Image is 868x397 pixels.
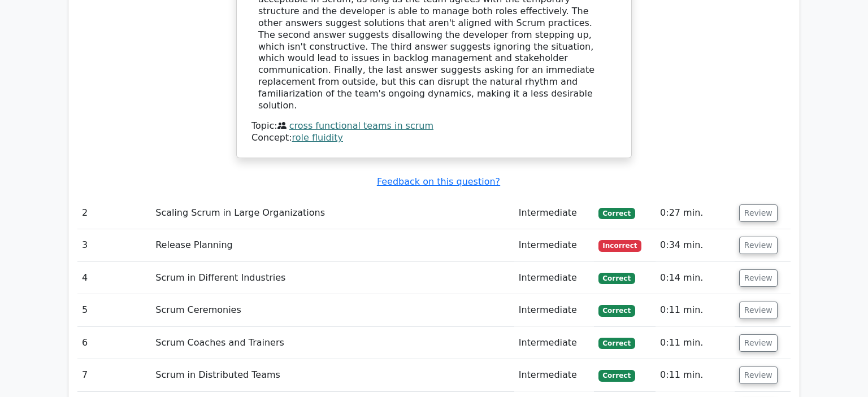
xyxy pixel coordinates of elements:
span: Correct [598,305,635,316]
td: Intermediate [514,359,594,391]
td: 0:11 min. [656,327,735,359]
a: Feedback on this question? [377,176,500,187]
span: Correct [598,273,635,284]
div: Topic: [251,120,617,132]
td: Scrum in Different Industries [151,262,514,294]
td: Intermediate [514,262,594,294]
td: 5 [77,294,151,326]
td: 0:11 min. [656,359,735,391]
td: 0:34 min. [656,229,735,261]
span: Correct [598,370,635,381]
td: 0:14 min. [656,262,735,294]
td: Scaling Scrum in Large Organizations [151,197,514,229]
button: Review [739,204,778,222]
td: Intermediate [514,229,594,261]
button: Review [739,237,778,254]
td: 3 [77,229,151,261]
span: Correct [598,208,635,219]
td: 4 [77,262,151,294]
button: Review [739,367,778,384]
td: Intermediate [514,197,594,229]
td: Scrum Ceremonies [151,294,514,326]
span: Correct [598,338,635,349]
td: 0:11 min. [656,294,735,326]
span: Incorrect [598,240,642,251]
td: 6 [77,327,151,359]
td: 2 [77,197,151,229]
button: Review [739,269,778,287]
button: Review [739,334,778,352]
td: Scrum in Distributed Teams [151,359,514,391]
td: Scrum Coaches and Trainers [151,327,514,359]
a: role fluidity [292,132,343,143]
td: Intermediate [514,294,594,326]
td: 7 [77,359,151,391]
button: Review [739,302,778,319]
td: 0:27 min. [656,197,735,229]
td: Intermediate [514,327,594,359]
div: Concept: [251,132,617,144]
td: Release Planning [151,229,514,261]
a: cross functional teams in scrum [289,120,433,131]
